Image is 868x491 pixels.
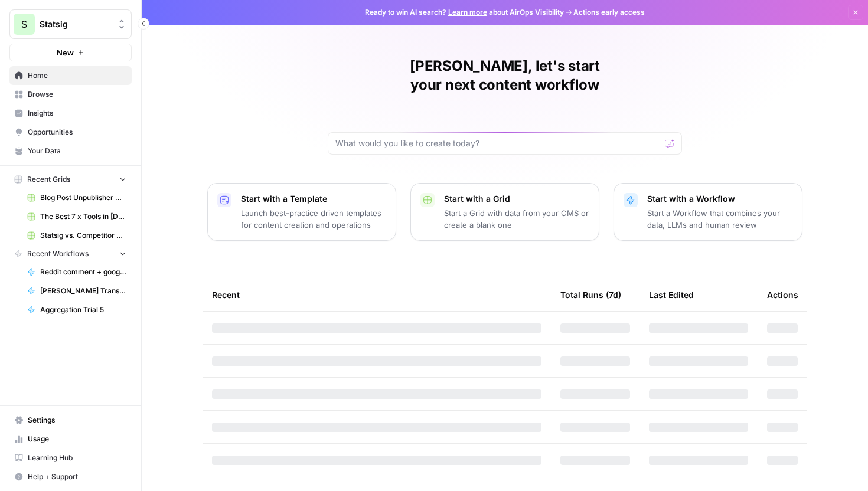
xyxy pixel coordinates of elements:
span: Statsig vs. Competitor v2 Grid [40,230,126,241]
button: New [9,44,132,61]
a: Insights [9,104,132,123]
h1: [PERSON_NAME], let's start your next content workflow [328,57,682,94]
span: Your Data [28,146,126,156]
span: Usage [28,434,126,444]
button: Start with a GridStart a Grid with data from your CMS or create a blank one [410,183,599,241]
a: Opportunities [9,123,132,142]
button: Workspace: Statsig [9,9,132,39]
span: Aggregation Trial 5 [40,305,126,315]
div: Actions [767,279,798,311]
span: Settings [28,415,126,425]
a: Usage [9,430,132,449]
span: Recent Grids [27,174,70,185]
a: Browse [9,85,132,104]
span: Help + Support [28,472,126,482]
button: Recent Workflows [9,245,132,263]
a: Learning Hub [9,449,132,467]
a: Statsig vs. Competitor v2 Grid [22,226,132,245]
a: Blog Post Unpublisher Grid (master) [22,188,132,207]
button: Start with a WorkflowStart a Workflow that combines your data, LLMs and human review [614,183,802,241]
span: Ready to win AI search? about AirOps Visibility [365,7,564,18]
button: Recent Grids [9,171,132,188]
span: Insights [28,108,126,119]
div: Recent [212,279,541,311]
a: Home [9,66,132,85]
span: S [21,17,27,31]
span: [PERSON_NAME] Transcript to Asset [40,286,126,296]
p: Start with a Workflow [647,193,792,205]
p: Start with a Grid [444,193,589,205]
span: Blog Post Unpublisher Grid (master) [40,192,126,203]
span: Opportunities [28,127,126,138]
span: The Best 7 x Tools in [DATE] Grid [40,211,126,222]
div: Last Edited [649,279,694,311]
button: Help + Support [9,467,132,486]
span: Reddit comment + google search [40,267,126,277]
p: Start with a Template [241,193,386,205]
p: Launch best-practice driven templates for content creation and operations [241,207,386,231]
span: Home [28,70,126,81]
a: Learn more [448,8,487,17]
p: Start a Grid with data from your CMS or create a blank one [444,207,589,231]
span: Actions early access [573,7,645,18]
div: Total Runs (7d) [560,279,621,311]
span: Recent Workflows [27,248,89,259]
span: Statsig [40,18,111,30]
button: Start with a TemplateLaunch best-practice driven templates for content creation and operations [207,183,396,241]
a: Reddit comment + google search [22,263,132,281]
span: Learning Hub [28,453,126,463]
a: The Best 7 x Tools in [DATE] Grid [22,207,132,226]
a: [PERSON_NAME] Transcript to Asset [22,281,132,300]
a: Settings [9,411,132,430]
span: Browse [28,89,126,100]
input: What would you like to create today? [335,138,660,149]
a: Aggregation Trial 5 [22,300,132,319]
a: Your Data [9,142,132,161]
span: New [57,47,74,58]
p: Start a Workflow that combines your data, LLMs and human review [647,207,792,231]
